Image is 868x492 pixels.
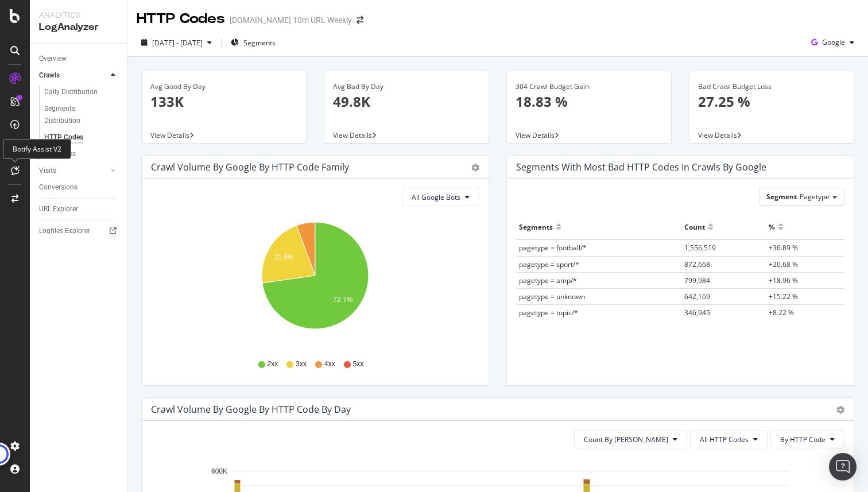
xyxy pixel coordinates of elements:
[829,453,857,481] div: Open Intercom Messenger
[516,130,555,140] span: View Details
[698,82,845,92] div: Bad Crawl Budget Loss
[44,103,119,127] a: Segments Distribution
[684,308,710,317] span: 346,945
[44,131,119,144] a: HTTP Codes
[333,296,352,304] text: 72.7%
[519,292,585,301] span: pagetype = unknown
[684,276,710,285] span: 799,984
[519,276,577,285] span: pagetype = amp/*
[356,16,363,24] div: arrow-right-arrow-left
[770,430,844,448] button: By HTTP Code
[39,181,119,193] a: Conversions
[800,192,830,202] span: Pagetype
[574,430,687,448] button: Count By [PERSON_NAME]
[402,188,479,206] button: All Google Bots
[39,69,107,82] a: Crawls
[471,164,479,172] div: gear
[39,21,118,34] div: LogAnalyzer
[152,38,203,48] span: [DATE] - [DATE]
[684,259,710,269] span: 872,668
[296,359,307,369] span: 3xx
[684,292,710,301] span: 642,169
[324,359,335,369] span: 4xx
[769,276,798,285] span: +18.96 %
[274,253,294,261] text: 21.6%
[516,82,662,92] div: 304 Crawl Budget Gain
[39,225,119,237] a: Logfiles Explorer
[769,243,798,253] span: +36.89 %
[766,192,797,202] span: Segment
[39,203,78,215] div: URL Explorer
[151,215,479,348] svg: A chart.
[333,130,372,140] span: View Details
[39,165,107,177] a: Visits
[44,148,119,160] a: Resources
[698,130,737,140] span: View Details
[412,192,460,202] span: All Google Bots
[769,292,798,301] span: +15.22 %
[151,404,351,415] div: Crawl Volume by google by HTTP Code by Day
[519,308,578,317] span: pagetype = topic/*
[39,181,77,193] div: Conversions
[137,9,225,29] div: HTTP Codes
[333,92,480,111] p: 49.8K
[516,92,662,111] p: 18.83 %
[3,139,71,159] div: Botify Assist V2
[519,218,553,236] div: Segments
[44,103,108,127] div: Segments Distribution
[690,430,768,448] button: All HTTP Codes
[150,92,297,111] p: 133K
[769,259,798,269] span: +20.68 %
[822,37,845,47] span: Google
[39,203,119,215] a: URL Explorer
[226,33,280,52] button: Segments
[243,38,276,48] span: Segments
[44,131,83,144] div: HTTP Codes
[584,435,668,444] span: Count By Day
[353,359,364,369] span: 5xx
[333,82,480,92] div: Avg Bad By Day
[516,161,766,173] div: Segments with most bad HTTP codes in Crawls by google
[519,259,579,269] span: pagetype = sport/*
[684,218,705,236] div: Count
[150,82,297,92] div: Avg Good By Day
[39,69,60,82] div: Crawls
[684,243,716,253] span: 1,556,519
[211,467,227,475] text: 600K
[39,9,118,21] div: Analytics
[769,218,775,236] div: %
[268,359,278,369] span: 2xx
[698,92,845,111] p: 27.25 %
[151,161,349,173] div: Crawl Volume by google by HTTP Code Family
[44,86,98,98] div: Daily Distribution
[807,33,859,52] button: Google
[150,130,189,140] span: View Details
[769,308,794,317] span: +8.22 %
[44,86,119,98] a: Daily Distribution
[39,53,67,65] div: Overview
[39,225,90,237] div: Logfiles Explorer
[780,435,826,444] span: By HTTP Code
[519,243,587,253] span: pagetype = football/*
[700,435,749,444] span: All HTTP Codes
[137,33,216,52] button: [DATE] - [DATE]
[836,406,844,414] div: gear
[39,165,56,177] div: Visits
[230,14,352,26] div: [DOMAIN_NAME] 10m URL Weekly
[39,53,119,65] a: Overview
